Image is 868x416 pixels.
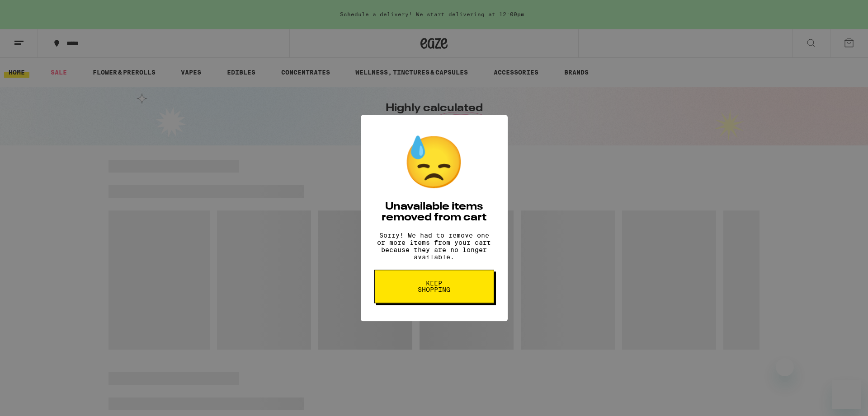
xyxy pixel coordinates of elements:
[374,222,494,251] p: Sorry! We had to remove one or more items from your cart because they are no longer available.
[402,123,466,182] div: 😓
[776,358,794,376] iframe: Close message
[411,270,458,283] span: Keep Shopping
[374,192,494,213] h2: Unavailable items removed from cart
[374,260,494,293] button: Keep Shopping
[832,380,861,409] iframe: Button to launch messaging window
